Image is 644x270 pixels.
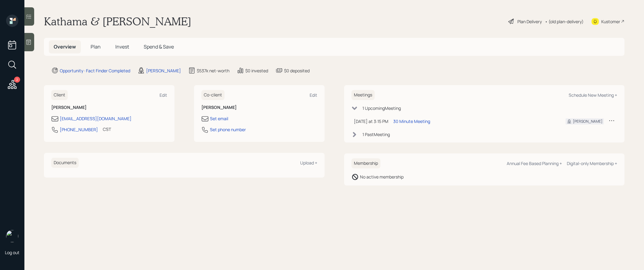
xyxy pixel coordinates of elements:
[60,126,98,133] div: [PHONE_NUMBER]
[54,43,76,50] span: Overview
[201,90,225,100] h6: Co-client
[393,118,430,124] div: 30 Minute Meeting
[160,92,167,98] div: Edit
[507,160,562,166] div: Annual Fee Based Planning +
[146,67,181,74] div: [PERSON_NAME]
[362,105,401,111] div: 1 Upcoming Meeting
[573,119,603,124] div: [PERSON_NAME]
[14,77,20,83] div: 2
[6,230,18,242] img: treva-nostdahl-headshot.png
[51,90,68,100] h6: Client
[567,160,617,166] div: Digital-only Membership +
[91,43,101,50] span: Plan
[115,43,129,50] span: Invest
[569,92,617,98] div: Schedule New Meeting +
[245,67,268,74] div: $0 invested
[51,158,79,168] h6: Documents
[284,67,310,74] div: $0 deposited
[210,126,246,133] div: Set phone number
[60,115,131,122] div: [EMAIL_ADDRESS][DOMAIN_NAME]
[310,92,317,98] div: Edit
[360,174,404,180] div: No active membership
[601,18,620,25] div: Kustomer
[351,158,380,168] h6: Membership
[144,43,174,50] span: Spend & Save
[300,160,317,166] div: Upload +
[5,250,20,255] div: Log out
[354,118,388,124] div: [DATE] at 3:15 PM
[103,126,111,132] div: CST
[60,67,130,74] div: Opportunity · Fact Finder Completed
[210,115,228,122] div: Set email
[517,18,542,25] div: Plan Delivery
[351,90,375,100] h6: Meetings
[44,15,191,28] h1: Kathama & [PERSON_NAME]
[197,67,229,74] div: $537k net-worth
[201,105,317,110] h6: [PERSON_NAME]
[51,105,167,110] h6: [PERSON_NAME]
[362,131,390,138] div: 1 Past Meeting
[545,18,584,25] div: • (old plan-delivery)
